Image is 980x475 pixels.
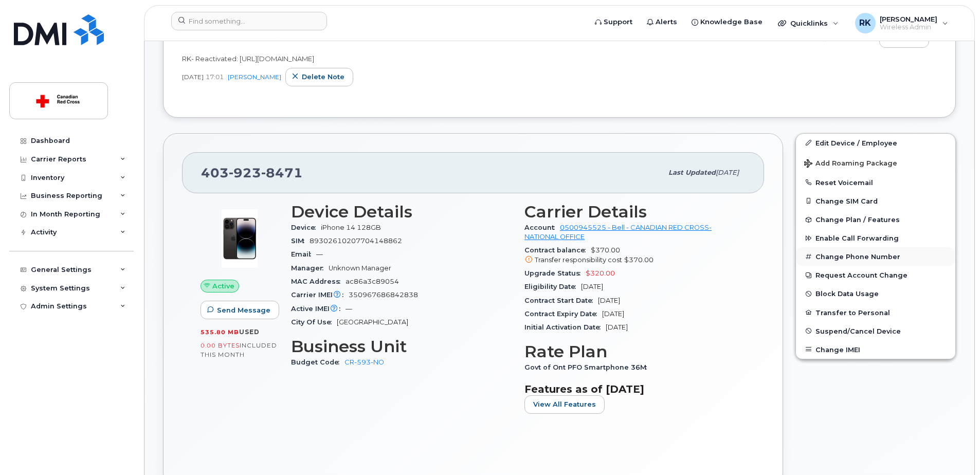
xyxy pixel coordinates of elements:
[796,247,955,266] button: Change Phone Number
[291,318,337,326] span: City Of Use
[796,229,955,247] button: Enable Call Forwarding
[640,12,684,32] a: Alerts
[291,224,321,231] span: Device
[604,17,632,27] span: Support
[796,303,955,322] button: Transfer to Personal
[588,12,640,32] a: Support
[291,305,346,313] span: Active IMEI
[302,72,344,82] span: Delete note
[182,72,204,81] span: [DATE]
[337,318,408,326] span: [GEOGRAPHIC_DATA]
[291,203,512,221] h3: Device Details
[524,395,605,414] button: View All Features
[771,13,846,33] div: Quicklinks
[261,165,303,180] span: 8471
[524,363,652,371] span: Govt of Ont PFO Smartphone 36M
[524,297,598,304] span: Contract Start Date
[291,237,310,245] span: SIM
[201,342,240,349] span: 0.00 Bytes
[656,17,677,27] span: Alerts
[859,17,871,29] span: RK
[684,12,770,32] a: Knowledge Base
[171,12,327,30] input: Find something...
[524,224,560,231] span: Account
[291,291,349,299] span: Carrier IMEI
[586,269,615,277] span: $320.00
[533,399,596,409] span: View All Features
[668,169,716,176] span: Last updated
[796,322,955,340] button: Suspend/Cancel Device
[228,73,281,81] a: [PERSON_NAME]
[201,301,279,319] button: Send Message
[581,283,603,290] span: [DATE]
[229,165,261,180] span: 923
[815,216,900,224] span: Change Plan / Features
[291,264,329,272] span: Manager
[346,305,352,313] span: —
[796,173,955,192] button: Reset Voicemail
[285,68,353,86] button: Delete note
[524,283,581,290] span: Eligibility Date
[321,224,381,231] span: iPhone 14 128GB
[182,54,314,63] span: RK- Reactivated: [URL][DOMAIN_NAME]
[212,281,234,291] span: Active
[239,328,260,336] span: used
[329,264,391,272] span: Unknown Manager
[524,383,746,395] h3: Features as of [DATE]
[815,234,899,242] span: Enable Call Forwarding
[796,134,955,152] a: Edit Device / Employee
[796,192,955,210] button: Change SIM Card
[217,305,270,315] span: Send Message
[524,203,746,221] h3: Carrier Details
[796,340,955,359] button: Change IMEI
[790,19,828,27] span: Quicklinks
[606,323,628,331] span: [DATE]
[201,341,277,358] span: included this month
[201,328,239,336] span: 535.80 MB
[291,278,346,285] span: MAC Address
[598,297,620,304] span: [DATE]
[291,358,344,366] span: Budget Code
[291,250,316,258] span: Email
[716,169,739,176] span: [DATE]
[524,246,591,254] span: Contract balance
[796,284,955,303] button: Block Data Usage
[624,256,654,264] span: $370.00
[201,165,303,180] span: 403
[349,291,418,299] span: 350967686842838
[206,72,224,81] span: 17:01
[524,310,602,318] span: Contract Expiry Date
[535,256,622,264] span: Transfer responsibility cost
[209,208,270,269] img: image20231002-3703462-njx0qo.jpeg
[848,13,955,33] div: Reza Khorrami
[804,159,897,169] span: Add Roaming Package
[524,342,746,361] h3: Rate Plan
[344,358,384,366] a: CR-593-NO
[796,152,955,173] button: Add Roaming Package
[310,237,402,245] span: 89302610207704148862
[815,327,901,335] span: Suspend/Cancel Device
[316,250,323,258] span: —
[880,15,937,23] span: [PERSON_NAME]
[524,269,586,277] span: Upgrade Status
[524,323,606,331] span: Initial Activation Date
[291,337,512,356] h3: Business Unit
[796,266,955,284] button: Request Account Change
[602,310,624,318] span: [DATE]
[524,246,746,265] span: $370.00
[880,23,937,31] span: Wireless Admin
[346,278,399,285] span: ac86a3c89054
[796,210,955,229] button: Change Plan / Features
[700,17,763,27] span: Knowledge Base
[524,224,712,241] a: 0500945525 - Bell - CANADIAN RED CROSS- NATIONAL OFFICE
